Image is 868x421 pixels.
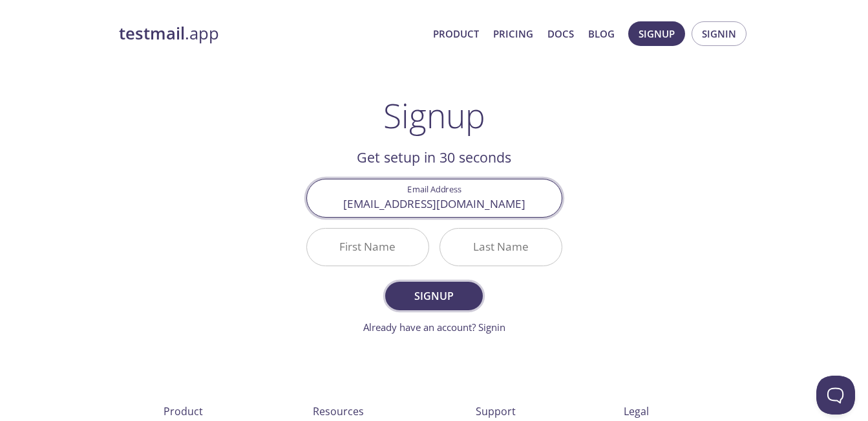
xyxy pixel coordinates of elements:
span: Legal [624,404,649,418]
span: Signin [702,25,736,42]
a: Blog [588,25,615,42]
a: Pricing [493,25,533,42]
h1: Signup [383,96,485,135]
button: Signup [385,282,482,310]
span: Signup [639,25,675,42]
a: testmail.app [119,23,423,45]
span: Product [164,404,203,418]
span: Signup [399,287,468,305]
h2: Get setup in 30 seconds [306,146,562,168]
a: Product [433,25,479,42]
a: Already have an account? Signin [363,321,505,334]
button: Signin [692,21,746,46]
iframe: Help Scout Beacon - Open [816,376,855,415]
span: Resources [313,404,364,418]
button: Signup [628,21,685,46]
a: Docs [547,25,574,42]
strong: testmail [119,22,185,45]
span: Support [476,404,516,418]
